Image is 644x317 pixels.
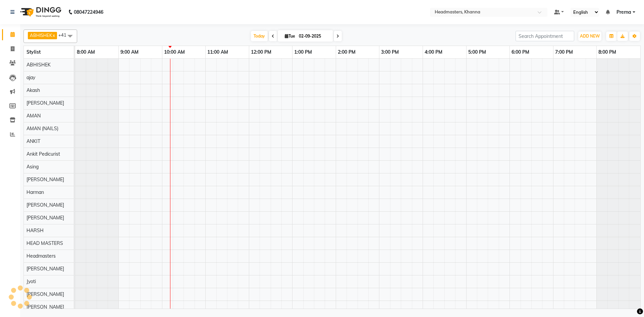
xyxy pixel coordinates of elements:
span: Today [251,31,268,41]
span: Jyoti [26,278,36,284]
a: 9:00 AM [119,47,140,57]
a: 11:00 AM [206,47,230,57]
span: Stylist [26,49,41,55]
span: Tue [283,34,297,39]
b: 08047224946 [74,3,103,21]
a: 6:00 PM [510,47,531,57]
span: ABHISHEK [26,62,51,68]
span: [PERSON_NAME] [26,266,64,272]
a: 7:00 PM [553,47,575,57]
span: Headmasters [26,253,56,259]
span: Asing [26,164,39,170]
a: 3:00 PM [379,47,400,57]
span: [PERSON_NAME] [26,100,64,106]
span: Ankit Pedicurist [26,151,60,157]
a: 12:00 PM [249,47,273,57]
span: +41 [58,32,71,38]
a: 10:00 AM [162,47,186,57]
span: ajay [26,74,35,81]
span: [PERSON_NAME] [26,304,64,310]
span: ANKIT [26,138,40,144]
a: x [52,33,55,38]
span: Prerna [616,9,631,16]
img: logo [17,3,63,21]
a: 8:00 AM [75,47,97,57]
a: 2:00 PM [336,47,357,57]
span: AMAN (NAILS) [26,125,58,131]
span: ABHISHEK [30,33,52,38]
input: 2025-09-02 [297,31,330,41]
a: 8:00 PM [597,47,618,57]
span: HARSH [26,227,44,233]
input: Search Appointment [516,31,574,41]
span: Akash [26,87,40,93]
span: [PERSON_NAME] [26,215,64,221]
a: 4:00 PM [423,47,444,57]
span: [PERSON_NAME] [26,291,64,297]
span: AMAN [26,113,41,119]
span: [PERSON_NAME] [26,176,64,182]
a: 1:00 PM [292,47,314,57]
a: 5:00 PM [467,47,488,57]
span: [PERSON_NAME] [26,202,64,208]
span: ADD NEW [580,34,600,39]
button: ADD NEW [578,32,601,41]
span: Harman [26,189,44,195]
span: HEAD MASTERS [26,240,63,246]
